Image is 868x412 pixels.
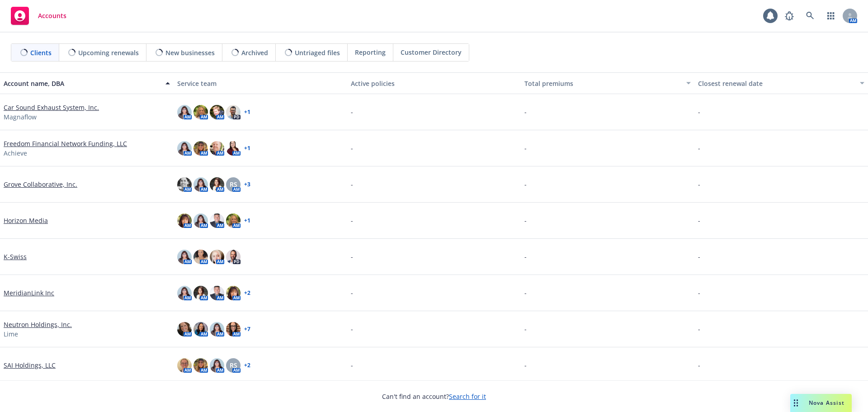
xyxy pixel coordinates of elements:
img: photo [226,250,241,264]
img: photo [210,286,224,300]
img: photo [193,358,208,373]
div: Active policies [351,79,517,88]
a: MeridianLink Inc [4,288,54,298]
span: - [524,216,527,225]
span: RS [230,360,237,370]
img: photo [177,213,192,228]
span: Magnaflow [4,112,37,122]
img: photo [193,141,208,156]
span: - [351,360,353,370]
span: - [698,143,700,153]
img: photo [177,322,192,336]
a: Car Sound Exhaust System, Inc. [4,103,99,112]
span: - [698,107,700,117]
a: Search for it [449,392,486,401]
span: Nova Assist [809,399,844,407]
img: photo [226,213,241,228]
span: Achieve [4,148,27,158]
span: RS [230,180,237,189]
span: - [698,216,700,225]
button: Nova Assist [790,394,852,412]
img: photo [210,250,224,264]
img: photo [210,358,224,373]
a: K-Swiss [4,252,27,261]
button: Active policies [347,72,521,94]
div: Service team [177,79,344,88]
span: Untriaged files [295,48,340,57]
span: - [698,252,700,261]
div: Closest renewal date [698,79,854,88]
div: Drag to move [790,394,802,412]
img: photo [210,213,224,228]
span: - [351,252,353,261]
div: Total premiums [524,79,681,88]
a: + 1 [244,146,250,151]
img: photo [177,141,192,156]
img: photo [226,105,241,119]
span: - [524,288,527,298]
div: Account name, DBA [4,79,160,88]
span: Customer Directory [401,47,462,57]
button: Service team [174,72,347,94]
span: - [524,180,527,189]
a: Neutron Holdings, Inc. [4,320,72,329]
img: photo [177,358,192,373]
img: photo [193,213,208,228]
span: Lime [4,329,18,339]
a: + 1 [244,109,250,115]
span: - [524,324,527,334]
a: Accounts [7,3,70,28]
a: + 1 [244,218,250,223]
a: Search [801,7,819,25]
img: photo [193,250,208,264]
span: - [698,360,700,370]
img: photo [210,141,224,156]
span: Accounts [38,12,66,19]
button: Total premiums [521,72,694,94]
span: - [698,324,700,334]
span: - [351,324,353,334]
a: + 2 [244,290,250,296]
img: photo [193,105,208,119]
span: Reporting [355,47,386,57]
img: photo [177,286,192,300]
span: Upcoming renewals [78,48,139,57]
img: photo [177,250,192,264]
span: - [524,252,527,261]
span: - [351,107,353,117]
span: - [698,288,700,298]
img: photo [226,141,241,156]
img: photo [226,286,241,300]
a: + 2 [244,363,250,368]
button: Closest renewal date [694,72,868,94]
img: photo [226,322,241,336]
img: photo [210,322,224,336]
a: SAI Holdings, LLC [4,360,56,370]
span: New businesses [165,48,215,57]
img: photo [193,322,208,336]
a: Grove Collaborative, Inc. [4,180,77,189]
a: Report a Bug [780,7,798,25]
img: photo [210,177,224,192]
span: - [351,143,353,153]
span: - [351,180,353,189]
a: Switch app [822,7,840,25]
img: photo [210,105,224,119]
span: - [351,216,353,225]
span: - [351,288,353,298]
span: - [698,180,700,189]
img: photo [193,177,208,192]
span: Can't find an account? [382,392,486,401]
a: + 7 [244,327,250,332]
span: - [524,360,527,370]
span: - [524,107,527,117]
img: photo [177,177,192,192]
img: photo [193,286,208,300]
span: Clients [30,48,52,57]
a: + 3 [244,182,250,187]
span: Archived [241,48,268,57]
a: Horizon Media [4,216,48,225]
span: - [524,143,527,153]
a: Freedom Financial Network Funding, LLC [4,139,127,148]
img: photo [177,105,192,119]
